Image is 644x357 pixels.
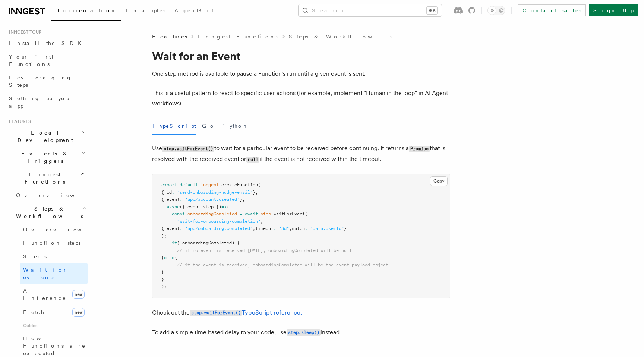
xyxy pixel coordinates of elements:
span: { id [161,190,172,195]
span: , [255,190,258,195]
span: .createFunction [219,182,258,187]
span: Sleeps [23,253,47,259]
a: Inngest Functions [198,33,278,40]
a: Your first Functions [6,50,88,71]
span: Features [152,33,187,40]
a: Setting up your app [6,92,88,113]
a: AI Inferencenew [20,284,88,305]
span: , [289,226,292,231]
span: else [164,255,174,260]
a: step.sleep() [287,329,321,336]
span: Leveraging Steps [9,75,72,88]
span: , [201,204,203,209]
a: Sleeps [20,250,88,263]
a: Contact sales [518,4,586,16]
span: => [221,204,227,209]
a: Fetchnew [20,305,88,320]
span: AgentKit [174,7,214,13]
button: Inngest Functions [6,168,88,189]
span: match [292,226,305,231]
button: Go [202,118,215,135]
p: Use to wait for a particular event to be received before continuing. It returns a that is resolve... [152,143,450,165]
span: Events & Triggers [6,150,81,165]
span: Inngest Functions [6,171,80,186]
span: "3d" [279,226,289,231]
span: : [180,197,182,202]
span: onboardingCompleted [187,211,237,217]
a: AgentKit [170,2,218,20]
code: Promise [409,146,430,152]
a: Examples [121,2,170,20]
span: "send-onboarding-nudge-email" [177,190,253,195]
span: ( [177,240,180,246]
button: Events & Triggers [6,147,88,168]
span: new [72,308,85,317]
span: : [172,190,174,195]
span: ({ event [180,204,201,209]
code: null [246,157,259,163]
code: step.sleep() [287,329,321,336]
span: } [344,226,347,231]
span: ! [180,240,182,246]
span: onboardingCompleted) { [182,240,240,246]
span: default [180,182,198,187]
span: ); [161,233,167,238]
span: , [253,226,255,231]
span: } [161,269,164,275]
span: } [253,190,255,195]
span: Overview [23,227,100,233]
span: Wait for events [23,267,67,280]
span: "data.userId" [310,226,344,231]
span: Steps & Workflows [13,205,83,220]
code: step.waitForEvent() [162,146,214,152]
span: Fetch [23,309,45,315]
a: Steps & Workflows [289,33,392,40]
span: } [161,277,164,282]
a: Install the SDK [6,37,88,50]
h1: Wait for an Event [152,49,450,63]
span: "app/onboarding.completed" [185,226,253,231]
button: Search...⌘K [299,4,442,16]
span: Features [6,119,31,124]
span: { event [161,197,180,202]
span: // if the event is received, onboardingCompleted will be the event payload object [177,262,388,268]
span: inngest [201,182,219,187]
code: step.waitForEvent() [190,310,242,316]
span: if [172,240,177,246]
kbd: ⌘K [427,7,437,14]
span: // if no event is received [DATE], onboardingCompleted will be null [177,248,352,253]
p: One step method is available to pause a Function's run until a given event is sent. [152,69,450,79]
span: : [274,226,276,231]
span: "wait-for-onboarding-completion" [177,219,261,224]
span: = [240,211,242,217]
p: This is a useful pattern to react to specific user actions (for example, implement "Human in the ... [152,88,450,109]
span: ( [305,211,307,217]
a: Sign Up [589,4,638,16]
a: Overview [20,223,88,236]
a: Leveraging Steps [6,71,88,92]
span: timeout [255,226,274,231]
a: Overview [13,189,88,202]
button: Steps & Workflows [13,202,88,223]
button: TypeScript [152,118,196,135]
span: ( [258,182,261,187]
span: step [261,211,271,217]
button: Copy [430,176,448,186]
span: .waitForEvent [271,211,305,217]
span: Documentation [55,7,117,13]
span: Guides [20,320,88,332]
span: Install the SDK [9,40,86,46]
button: Toggle dark mode [487,6,505,15]
button: Python [221,118,249,135]
span: ); [161,284,167,289]
span: } [161,255,164,260]
a: Wait for events [20,263,88,284]
span: , [242,197,245,202]
p: Check out the [152,307,450,318]
span: new [72,290,85,299]
span: "app/account.created" [185,197,240,202]
span: Overview [16,192,93,198]
span: { [227,204,229,209]
span: { [174,255,177,260]
span: } [240,197,242,202]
